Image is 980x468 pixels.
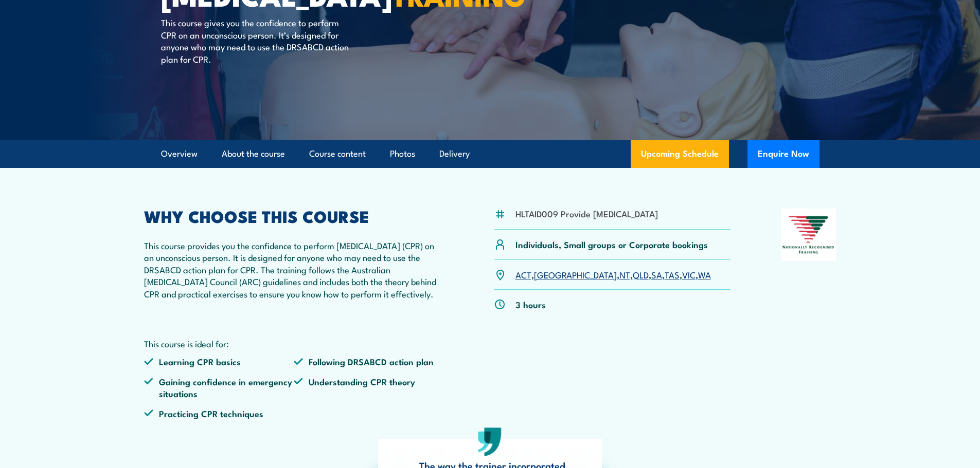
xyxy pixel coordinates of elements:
li: Following DRSABCD action plan [294,355,444,367]
li: Practicing CPR techniques [144,407,294,419]
li: Learning CPR basics [144,355,294,367]
a: ACT [515,268,531,280]
a: Course content [309,140,366,167]
li: Understanding CPR theory [294,376,444,400]
a: Delivery [439,140,470,167]
a: NT [619,268,630,280]
h2: WHY CHOOSE THIS COURSE [144,209,444,223]
a: Upcoming Schedule [631,140,729,168]
button: Enquire Now [747,140,819,168]
a: VIC [682,268,696,280]
a: SA [651,268,662,280]
li: Gaining confidence in emergency situations [144,376,294,400]
a: About the course [222,140,285,167]
p: 3 hours [515,298,546,310]
img: Nationally Recognised Training logo. [781,209,836,261]
p: This course is ideal for: [144,338,444,349]
a: Photos [390,140,415,167]
p: This course provides you the confidence to perform [MEDICAL_DATA] (CPR) on an unconscious person.... [144,239,444,299]
li: HLTAID009 Provide [MEDICAL_DATA] [515,208,658,219]
a: TAS [665,268,680,280]
a: QLD [633,268,649,280]
p: This course gives you the confidence to perform CPR on an unconscious person. It’s designed for a... [161,16,349,65]
a: [GEOGRAPHIC_DATA] [534,268,617,280]
p: Individuals, Small groups or Corporate bookings [515,238,708,250]
p: , , , , , , , [515,269,711,280]
a: WA [698,268,711,280]
a: Overview [161,140,198,167]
